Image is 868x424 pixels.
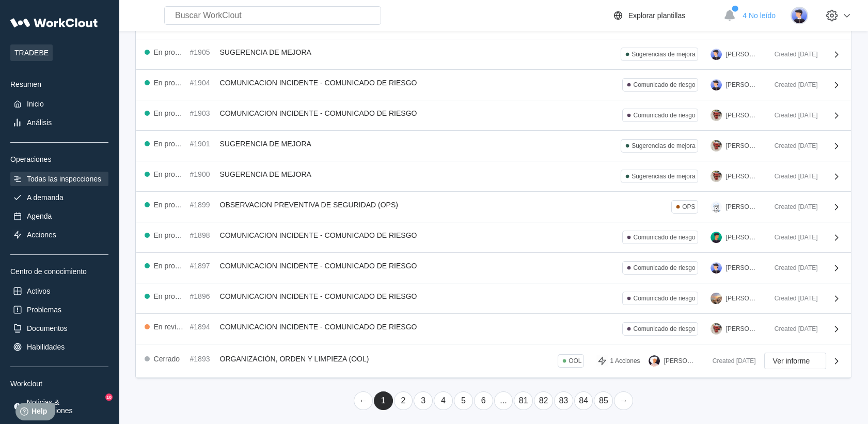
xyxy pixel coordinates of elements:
[220,292,417,300] span: COMUNICACION INCIDENTE - COMUNICADO DE RIESGO
[791,7,808,24] img: user-5.png
[766,325,818,332] div: Created [DATE]
[164,6,381,25] input: Buscar WorkClout
[27,324,68,332] div: Documentos
[154,79,186,87] div: En progreso
[136,39,851,70] a: En progreso#1905SUGERENCIA DE MEJORASugerencias de mejora[PERSON_NAME]Created [DATE]
[574,391,593,410] a: Page 84
[220,323,417,331] span: COMUNICACION INCIDENTE - COMUNICADO DE RIESGO
[773,357,810,365] span: Ver informe
[220,170,311,178] span: SUGERENCIA DE MEJORA
[136,283,851,314] a: En progreso#1896COMUNICACION INCIDENTE - COMUNICADO DE RIESGOComunicado de riesgo[PERSON_NAME]Cre...
[633,112,695,119] div: Comunicado de riesgo
[190,292,216,300] div: #1896
[414,391,433,410] a: Page 3
[766,51,818,58] div: Created [DATE]
[10,80,108,88] div: Resumen
[10,267,108,276] div: Centro de conocimiento
[711,262,722,274] img: user-5.png
[136,253,851,283] a: En progreso#1897COMUNICACION INCIDENTE - COMUNICADO DE RIESGOComunicado de riesgo[PERSON_NAME]Cre...
[766,81,818,88] div: Created [DATE]
[190,262,216,270] div: #1897
[612,9,719,22] a: Explorar plantillas
[628,11,686,20] div: Explorar plantillas
[766,112,818,119] div: Created [DATE]
[494,391,513,410] a: ...
[434,391,453,410] a: Page 4
[633,234,695,241] div: Comunicado de riesgo
[711,232,722,243] img: user.png
[190,231,216,239] div: #1898
[726,112,758,119] div: [PERSON_NAME]
[711,79,722,90] img: user-5.png
[154,109,186,117] div: En progreso
[610,357,640,365] div: 1 Acciones
[154,140,186,148] div: En progreso
[136,70,851,100] a: En progreso#1904COMUNICACION INCIDENTE - COMUNICADO DE RIESGOComunicado de riesgo[PERSON_NAME]Cre...
[154,262,186,270] div: En progreso
[10,44,53,61] span: TRADEBE
[726,264,758,271] div: [PERSON_NAME]
[726,203,758,210] div: [PERSON_NAME]
[27,343,65,351] div: Habilidades
[190,48,216,56] div: #1905
[711,110,722,121] img: 1649784479546.jpg
[154,323,186,331] div: En revisión
[220,109,417,117] span: COMUNICACION INCIDENTE - COMUNICADO DE RIESGO
[10,209,108,223] a: Agenda
[10,380,108,388] div: Workclout
[711,201,722,213] img: clout-01.png
[154,48,186,56] div: En progreso
[711,49,722,60] img: user-5.png
[27,118,52,127] div: Análisis
[220,48,311,56] span: SUGERENCIA DE MEJORA
[726,234,758,241] div: [PERSON_NAME] DE LOS [PERSON_NAME]
[190,355,216,363] div: #1893
[220,262,417,270] span: COMUNICACION INCIDENTE - COMUNICADO DE RIESGO
[711,171,722,182] img: 1649784479546.jpg
[136,314,851,344] a: En revisión#1894COMUNICACION INCIDENTE - COMUNICADO DE RIESGOComunicado de riesgo[PERSON_NAME]Cre...
[190,323,216,331] div: #1894
[190,170,216,178] div: #1900
[704,357,756,365] div: Created [DATE]
[220,201,398,209] span: OBSERVACION PREVENTIVA DE SEGURIDAD (OPS)
[726,142,758,149] div: [PERSON_NAME]
[766,173,818,180] div: Created [DATE]
[154,170,186,178] div: En progreso
[682,203,695,210] div: OPS
[711,140,722,152] img: 1649784479546.jpg
[374,391,393,410] a: Page 1 is your current page
[136,100,851,131] a: En progreso#1903COMUNICACION INCIDENTE - COMUNICADO DE RIESGOComunicado de riesgo[PERSON_NAME]Cre...
[569,357,581,365] div: OOL
[136,131,851,161] a: En progreso#1901SUGERENCIA DE MEJORASugerencias de mejora[PERSON_NAME]Created [DATE]
[514,391,533,410] a: Page 81
[726,51,758,58] div: [PERSON_NAME]
[10,115,108,130] a: Análisis
[632,142,695,149] div: Sugerencias de mejora
[27,100,44,108] div: Inicio
[614,391,633,410] a: Next page
[633,295,695,302] div: Comunicado de riesgo
[136,344,851,378] a: Cerrado#1893ORGANIZACIÓN, ORDEN Y LIMPIEZA (OOL)OOL1 Acciones[PERSON_NAME]Created [DATE]Ver informe
[27,193,64,202] div: A demanda
[27,306,61,314] div: Problemas
[27,175,101,183] div: Todas las inspecciones
[743,11,776,20] span: 4 No leído
[766,142,818,149] div: Created [DATE]
[154,231,186,239] div: En progreso
[190,79,216,87] div: #1904
[220,140,311,148] span: SUGERENCIA DE MEJORA
[726,325,758,332] div: [PERSON_NAME]
[664,357,696,365] div: [PERSON_NAME]
[10,228,108,242] a: Acciones
[10,97,108,111] a: Inicio
[10,155,108,163] div: Operaciones
[190,109,216,117] div: #1903
[154,355,180,363] div: Cerrado
[766,234,818,241] div: Created [DATE]
[454,391,473,410] a: Page 5
[220,355,369,363] span: ORGANIZACIÓN, ORDEN Y LIMPIEZA (OOL)
[766,295,818,302] div: Created [DATE]
[220,79,417,87] span: COMUNICACION INCIDENTE - COMUNICADO DE RIESGO
[27,287,50,295] div: Activos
